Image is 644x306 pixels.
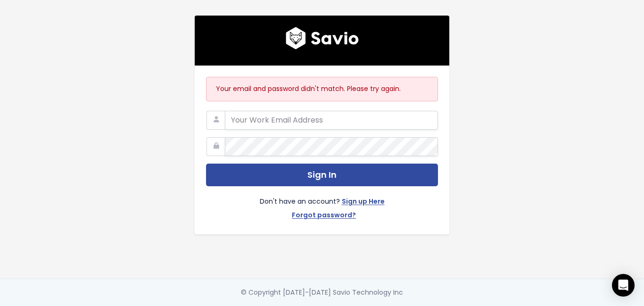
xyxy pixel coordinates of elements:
[206,186,438,223] div: Don't have an account?
[206,164,438,187] button: Sign In
[292,209,356,223] a: Forgot password?
[286,27,359,50] img: logo600x187.a314fd40982d.png
[216,83,428,95] p: Your email and password didn't match. Please try again.
[241,287,403,298] div: © Copyright [DATE]-[DATE] Savio Technology Inc
[612,274,635,297] div: Open Intercom Messenger
[225,111,438,130] input: Your Work Email Address
[342,196,385,209] a: Sign up Here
